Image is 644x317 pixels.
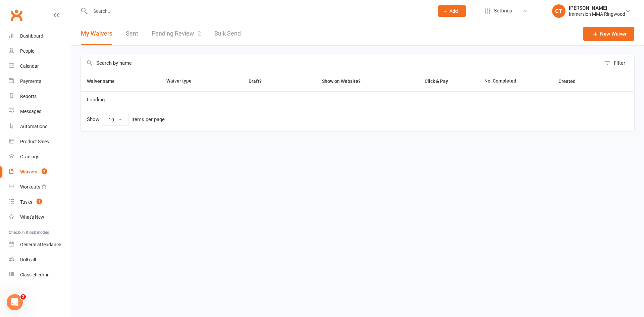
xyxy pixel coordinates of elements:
span: Click & Pay [425,78,448,84]
div: items per page [131,117,165,122]
a: Workouts [9,179,71,195]
div: People [20,48,34,54]
span: 2 [198,30,201,37]
button: Click & Pay [419,77,455,85]
th: No. Completed [478,71,552,91]
div: Tasks [20,199,32,205]
div: Automations [20,124,47,129]
span: Created [558,78,583,84]
a: Bulk Send [214,22,241,45]
div: Product Sales [20,139,49,144]
a: Sent [126,22,138,45]
span: 2 [42,168,47,174]
a: General attendance kiosk mode [9,237,71,252]
span: 1 [37,199,42,204]
button: Created [558,77,583,85]
div: Workouts [20,184,40,190]
div: Dashboard [20,33,43,39]
div: Waivers [20,169,37,174]
a: Payments [9,74,71,89]
a: People [9,44,71,59]
div: Reports [20,94,37,99]
div: What's New [20,214,44,220]
a: Dashboard [9,29,71,44]
span: Waiver name [87,78,122,84]
a: Product Sales [9,134,71,149]
td: Loading... [81,91,634,108]
a: Gradings [9,149,71,164]
div: Roll call [20,257,36,262]
div: Filter [614,59,625,67]
div: Messages [20,109,41,114]
a: Class kiosk mode [9,267,71,282]
button: Show on Website? [316,77,368,85]
iframe: Intercom live chat [7,294,23,310]
button: Filter [601,55,634,71]
a: Pending Review2 [152,22,201,45]
a: Clubworx [8,7,25,23]
button: My Waivers [81,22,112,45]
span: Show on Website? [322,78,361,84]
button: Waiver name [87,77,122,85]
span: Settings [494,3,512,18]
div: CT [552,4,566,18]
a: Calendar [9,59,71,74]
a: Reports [9,89,71,104]
span: Draft? [249,78,262,84]
div: Class check-in [20,272,50,277]
div: Show [87,114,165,126]
a: Messages [9,104,71,119]
span: Add [449,8,458,14]
div: General attendance [20,242,61,247]
div: Calendar [20,63,39,69]
th: Waiver type [160,71,223,91]
input: Search... [88,6,429,16]
a: What's New [9,210,71,225]
a: Waivers 2 [9,164,71,179]
a: Tasks 1 [9,195,71,210]
span: 2 [20,294,26,300]
div: Immersion MMA Ringwood [569,11,625,17]
input: Search by name [81,55,601,71]
div: Gradings [20,154,39,159]
a: Roll call [9,252,71,267]
a: New Waiver [583,27,634,41]
button: Add [438,5,466,17]
button: Draft? [243,77,269,85]
div: [PERSON_NAME] [569,5,625,11]
a: Automations [9,119,71,134]
div: Payments [20,78,41,84]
